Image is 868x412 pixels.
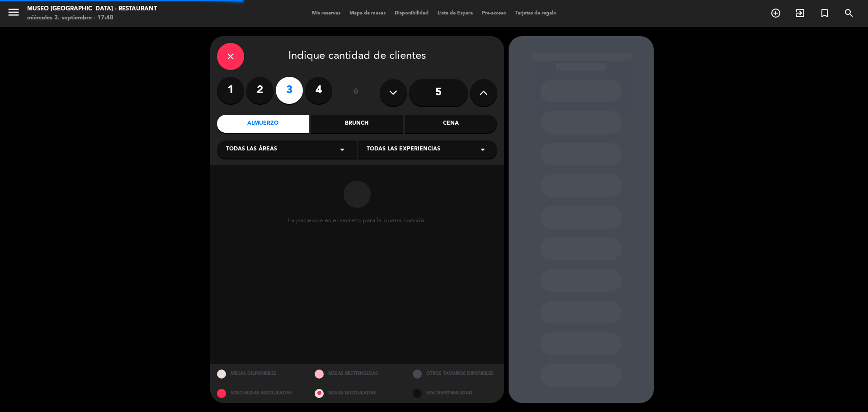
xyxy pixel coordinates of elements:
i: arrow_drop_down [477,144,488,155]
div: SOLO MESAS BLOQUEADAS [210,384,308,403]
span: Disponibilidad [390,11,433,16]
div: Brunch [311,115,403,133]
i: arrow_drop_down [337,144,348,155]
span: Mis reservas [307,11,345,16]
div: MESAS BLOQUEADAS [308,384,406,403]
i: exit_to_app [795,8,806,19]
div: Cena [405,115,497,133]
span: Todas las áreas [226,145,277,154]
label: 2 [246,77,274,104]
label: 4 [305,77,332,104]
div: SIN DISPONIBILIDAD [406,384,504,403]
span: Mapa de mesas [345,11,390,16]
div: MESAS RESTRINGIDAS [308,364,406,384]
i: close [225,51,236,62]
div: Almuerzo [217,115,309,133]
i: turned_in_not [819,8,830,19]
span: Todas las experiencias [367,145,440,154]
label: 1 [217,77,244,104]
div: Museo [GEOGRAPHIC_DATA] - Restaurant [27,5,157,14]
label: 3 [276,77,303,104]
i: menu [7,5,20,19]
span: Tarjetas de regalo [511,11,561,16]
i: search [844,8,854,19]
i: add_circle_outline [770,8,781,19]
span: Pre-acceso [477,11,511,16]
div: OTROS TAMAÑOS DIPONIBLES [406,364,504,384]
div: miércoles 3. septiembre - 17:48 [27,14,157,23]
div: Indique cantidad de clientes [217,43,497,70]
span: Lista de Espera [433,11,477,16]
button: menu [7,5,20,22]
div: La paciencia es el secreto para la buena comida. [288,217,426,225]
div: ó [341,77,371,108]
div: MESAS DISPONIBLES [210,364,308,384]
